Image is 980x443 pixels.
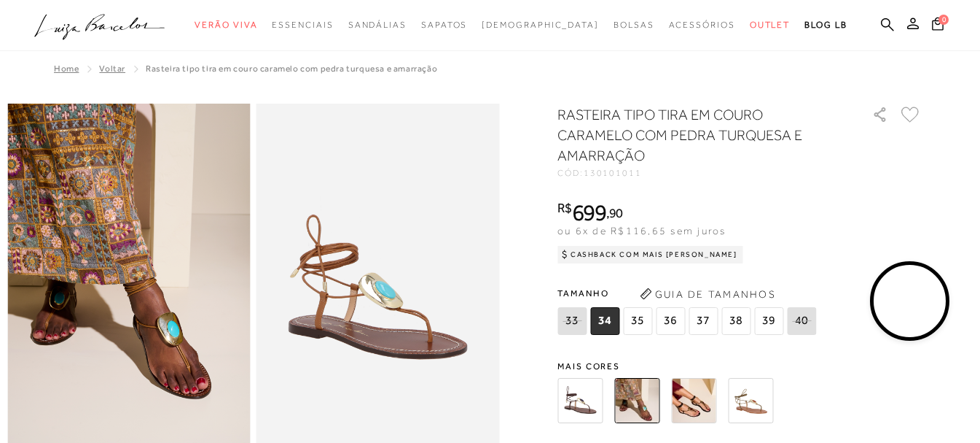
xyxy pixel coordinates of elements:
[195,12,257,39] a: noSubCategoriesText
[557,362,922,371] span: Mais cores
[99,63,125,74] a: Voltar
[669,20,735,30] span: Acessórios
[557,307,587,335] span: 33
[750,20,791,30] span: Outlet
[557,225,726,236] span: ou 6x de R$116,65 sem juros
[614,12,654,39] a: noSubCategoriesText
[557,246,743,263] div: Cashback com Mais [PERSON_NAME]
[635,282,780,306] button: Guia de Tamanhos
[557,378,603,423] img: RASTEIRA TIPO TIRA EM COURO CAFÉ COM PEDRA AZUL E AMARRAÇÃO
[572,199,606,226] span: 699
[787,307,816,335] span: 40
[272,20,333,30] span: Essenciais
[557,104,831,166] h1: RASTEIRA TIPO TIRA EM COURO CARAMELO COM PEDRA TURQUESA E AMARRAÇÃO
[54,63,79,74] a: Home
[557,282,820,304] span: Tamanho
[482,20,599,30] span: [DEMOGRAPHIC_DATA]
[584,168,642,178] span: 130101011
[609,205,623,220] span: 90
[348,20,407,30] span: Sandálias
[195,20,257,30] span: Verão Viva
[590,307,619,335] span: 34
[754,307,783,335] span: 39
[728,378,773,423] img: RASTEIRA TIPO TIRA EM COURO VERDE ASPARGO COM PEDRA MARROM E AMARRAÇÃO
[272,12,333,39] a: noSubCategoriesText
[721,307,750,335] span: 38
[750,12,791,39] a: noSubCategoriesText
[928,16,948,36] button: 0
[421,20,467,30] span: Sapatos
[557,201,572,215] i: R$
[689,307,718,335] span: 37
[482,12,599,39] a: noSubCategoriesText
[146,63,437,74] span: RASTEIRA TIPO TIRA EM COURO CARAMELO COM PEDRA TURQUESA E AMARRAÇÃO
[671,378,716,423] img: RASTEIRA TIPO TIRA EM COURO PRETO COM PEDRA VERMELHA E AMARRAÇÃO
[669,12,735,39] a: noSubCategoriesText
[557,169,849,177] div: CÓD:
[421,12,467,39] a: noSubCategoriesText
[614,20,654,30] span: Bolsas
[614,378,659,423] img: RASTEIRA TIPO TIRA EM COURO CARAMELO COM PEDRA TURQUESA E AMARRAÇÃO
[804,12,847,39] a: BLOG LB
[804,20,847,30] span: BLOG LB
[348,12,407,39] a: noSubCategoriesText
[656,307,685,335] span: 36
[623,307,652,335] span: 35
[606,207,623,220] i: ,
[938,15,949,25] span: 0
